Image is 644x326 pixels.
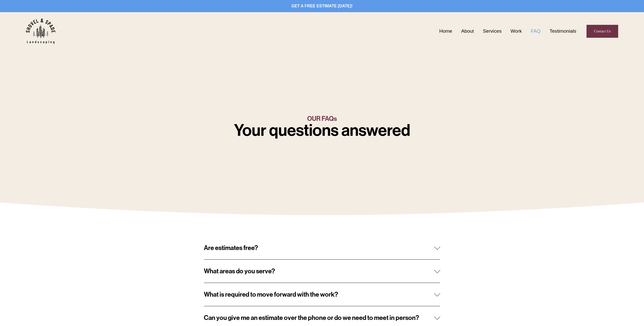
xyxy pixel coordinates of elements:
[204,314,434,322] span: Can you give me an estimate over the phone or do we need to meet in person?
[483,27,502,35] a: Services
[587,25,618,38] a: Contact Us
[531,27,540,35] a: FAQ
[204,244,434,252] span: Are estimates free?
[550,27,576,35] a: Testimonials
[204,236,440,259] button: Are estimates free?
[307,115,337,123] span: OUR FAQs
[26,18,55,44] img: Shovel &amp; Spade Landscaping
[204,283,440,306] button: What is required to move forward with the work?
[511,27,522,35] a: Work
[439,27,452,35] a: Home
[204,267,434,275] span: What areas do you serve?
[204,291,434,298] span: What is required to move forward with the work?
[189,123,455,138] h1: Your questions answered
[204,260,440,283] button: What areas do you serve?
[461,27,474,35] a: About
